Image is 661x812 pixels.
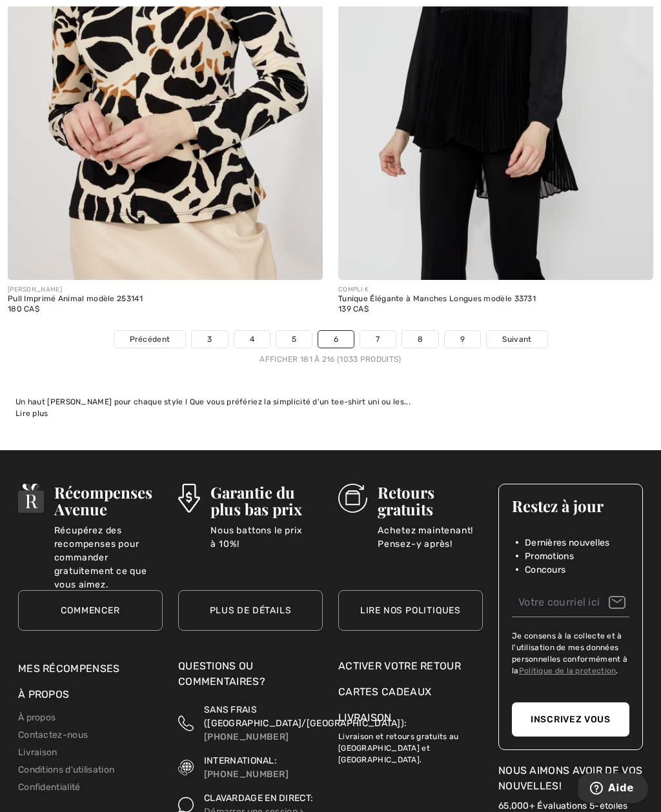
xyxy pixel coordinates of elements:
[512,497,629,514] h3: Restez à jour
[54,484,163,517] h3: Récompenses Avenue
[338,659,483,674] a: Activer votre retour
[338,590,483,631] a: Lire nos politiques
[178,703,194,744] img: Sans Frais (Canada/EU)
[445,331,480,348] a: 9
[498,800,628,811] a: 65,000+ Évaluations 5-étoiles
[338,295,653,304] div: Tunique Élégante à Manches Longues modèle 33731
[578,773,648,806] iframe: Ouvre un widget dans lequel vous pouvez trouver plus d’informations
[502,333,531,345] span: Suivant
[178,754,194,781] img: International
[204,704,407,729] span: SANS FRAIS ([GEOGRAPHIC_DATA]/[GEOGRAPHIC_DATA]):
[210,524,323,550] p: Nous battons le prix à 10%!
[360,331,395,348] a: 7
[378,524,483,550] p: Achetez maintenant! Pensez-y après!
[338,684,483,700] a: Cartes Cadeaux
[18,747,57,758] a: Livraison
[234,331,270,348] a: 4
[338,711,392,724] a: Livraison
[18,782,81,793] a: Confidentialité
[204,755,277,766] span: INTERNATIONAL:
[114,331,186,348] a: Précédent
[178,659,323,696] div: Questions ou commentaires?
[15,396,646,408] div: Un haut [PERSON_NAME] pour chaque style ! Que vous préfériez la simplicité d'un tee-shirt uni ou ...
[18,764,114,775] a: Conditions d'utilisation
[525,563,565,577] span: Concours
[210,484,323,517] h3: Garantie du plus bas prix
[18,729,88,740] a: Contactez-nous
[18,712,56,723] a: À propos
[8,304,39,313] span: 180 CA$
[192,331,227,348] a: 3
[276,331,312,348] a: 5
[338,726,483,766] p: Livraison et retours gratuits au [GEOGRAPHIC_DATA] et [GEOGRAPHIC_DATA].
[204,769,289,780] a: [PHONE_NUMBER]
[512,630,629,677] label: Je consens à la collecte et à l'utilisation de mes données personnelles conformément à la .
[204,731,289,742] a: [PHONE_NUMBER]
[498,763,643,794] div: Nous aimons avoir de vos nouvelles!
[178,590,323,631] a: Plus de détails
[378,484,483,517] h3: Retours gratuits
[130,333,170,345] span: Précédent
[318,331,354,348] a: 6
[18,687,163,709] div: À propos
[402,331,438,348] a: 8
[18,484,44,513] img: Récompenses Avenue
[338,285,653,295] div: COMPLI K
[18,590,163,631] a: Commencer
[18,662,120,675] a: Mes récompenses
[178,484,200,513] img: Garantie du plus bas prix
[8,285,323,295] div: [PERSON_NAME]
[8,295,323,304] div: Pull Imprimé Animal modèle 253141
[204,793,313,804] span: CLAVARDAGE EN DIRECT:
[519,666,616,675] a: Politique de la protection
[525,550,574,563] span: Promotions
[338,484,367,513] img: Retours gratuits
[487,331,547,348] a: Suivant
[15,409,48,418] span: Lire plus
[512,588,629,617] input: Votre courriel ici
[338,304,369,313] span: 139 CA$
[512,702,629,737] button: Inscrivez vous
[525,536,610,550] span: Dernières nouvelles
[54,524,163,550] p: Récupérez des recompenses pour commander gratuitement ce que vous aimez.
